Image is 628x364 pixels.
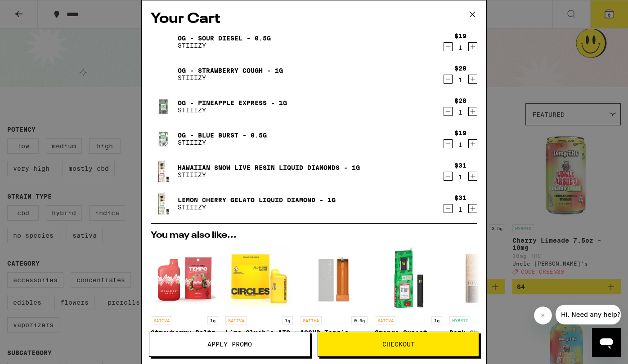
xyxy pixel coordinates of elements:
[178,204,336,211] p: STIIIZY
[468,204,477,213] button: Increment
[178,196,336,204] a: Lemon Cherry Gelato Liquid Diamond - 1g
[151,191,176,216] img: Lemon Cherry Gelato Liquid Diamond - 1g
[444,107,453,116] button: Decrement
[454,129,467,137] div: $19
[375,244,442,364] a: Open page for Orange Sunset AIO - 1g from STIIIZY
[444,172,453,181] button: Decrement
[178,35,271,42] a: OG - Sour Diesel - 0.5g
[207,316,218,324] p: 1g
[151,126,176,151] img: OG - Blue Burst - 0.5g
[375,244,442,312] img: STIIIZY - Orange Sunset AIO - 1g
[431,316,442,324] p: 1g
[178,74,283,81] p: STIIIZY
[382,341,415,347] span: Checkout
[351,316,368,324] p: 0.5g
[454,141,467,148] div: 1
[178,99,287,107] a: OG - Pineapple Express - 1g
[178,164,360,171] a: Hawaiian Snow Live Resin Liquid Diamonds - 1g
[449,316,471,324] p: HYBRID
[300,244,368,312] img: Kurvana - ASCND Tangie Dream AIO - 0.5g
[556,305,621,324] iframe: Message from company
[449,244,517,364] a: Open page for Dark Chocolate Bar from Kiva Confections
[454,173,467,181] div: 1
[300,329,368,343] p: ASCND Tangie Dream AIO - 0.5g
[225,244,293,364] a: Open page for Lime Slushie AIO - 1g from Circles Base Camp
[454,32,467,40] div: $19
[454,194,467,201] div: $31
[282,316,293,324] p: 1g
[225,244,293,312] img: Circles Base Camp - Lime Slushie AIO - 1g
[300,316,322,324] p: SATIVA
[151,94,176,119] img: OG - Pineapple Express - 1g
[468,75,477,84] button: Increment
[149,332,310,357] button: Apply Promo
[151,244,218,364] a: Open page for Strawberry Beltz AIO - 1g from Tempo
[468,107,477,116] button: Increment
[444,42,453,51] button: Decrement
[449,244,517,312] img: Kiva Confections - Dark Chocolate Bar
[178,139,267,146] p: STIIIZY
[454,44,467,51] div: 1
[454,109,467,116] div: 1
[225,329,293,343] p: Lime Slushie AIO - 1g
[454,162,467,169] div: $31
[178,67,283,74] a: OG - Strawberry Cough - 1g
[151,329,218,343] p: Strawberry Beltz AIO - 1g
[151,62,176,87] img: OG - Strawberry Cough - 1g
[151,9,477,29] h2: Your Cart
[178,107,287,114] p: STIIIZY
[449,329,517,343] p: Dark Chocolate Bar
[151,29,176,54] img: OG - Sour Diesel - 0.5g
[454,76,467,84] div: 1
[454,97,467,104] div: $28
[178,132,267,139] a: OG - Blue Burst - 0.5g
[151,244,218,312] img: Tempo - Strawberry Beltz AIO - 1g
[534,306,552,324] iframe: Close message
[225,316,247,324] p: SATIVA
[444,204,453,213] button: Decrement
[468,139,477,148] button: Increment
[178,171,360,178] p: STIIIZY
[468,172,477,181] button: Increment
[375,329,442,343] p: Orange Sunset AIO - 1g
[151,231,477,240] h2: You may also like...
[444,139,453,148] button: Decrement
[375,316,396,324] p: SATIVA
[151,159,176,184] img: Hawaiian Snow Live Resin Liquid Diamonds - 1g
[444,75,453,84] button: Decrement
[207,341,252,347] span: Apply Promo
[178,42,271,49] p: STIIIZY
[318,332,479,357] button: Checkout
[468,42,477,51] button: Increment
[454,206,467,213] div: 1
[592,328,621,357] iframe: Button to launch messaging window
[454,65,467,72] div: $28
[300,244,368,364] a: Open page for ASCND Tangie Dream AIO - 0.5g from Kurvana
